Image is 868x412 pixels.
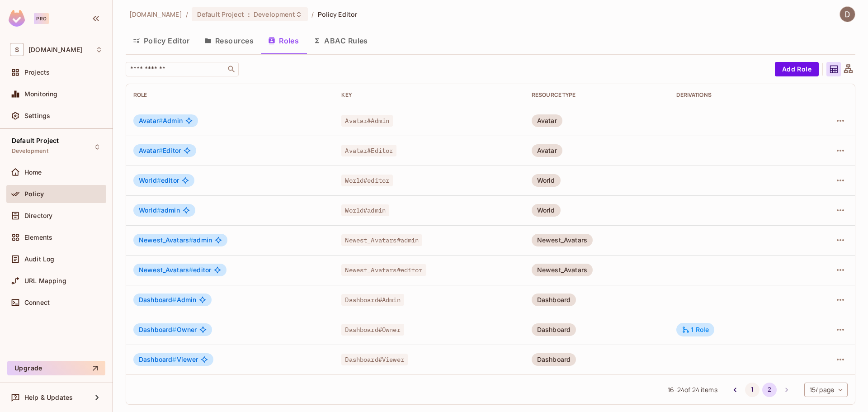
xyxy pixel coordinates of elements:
span: # [189,236,193,244]
span: # [172,326,176,333]
span: Workspace: savameta.com [28,46,82,53]
span: Development [12,147,48,155]
div: Avatar [532,144,562,157]
span: Audit Log [24,256,54,263]
span: Dashboard [139,326,177,333]
span: Directory [24,212,52,219]
span: URL Mapping [24,277,66,284]
span: World [139,176,161,184]
span: Monitoring [24,90,58,98]
span: admin [139,237,212,244]
span: Policy [24,190,44,198]
span: # [159,117,163,124]
span: Avatar [139,147,163,154]
div: 15 / page [804,383,848,397]
span: Admin [139,296,196,303]
div: Newest_Avatars [532,234,593,246]
li: / [311,10,314,19]
div: Dashboard [532,323,576,336]
span: Admin [139,117,183,124]
span: Dashboard#Admin [341,294,404,306]
div: Role [133,91,327,99]
span: # [172,355,176,363]
span: Newest_Avatars [139,236,193,244]
button: Roles [261,29,306,52]
button: Add Role [775,62,819,76]
span: Settings [24,112,50,119]
div: Newest_Avatars [532,264,593,276]
img: SReyMgAAAABJRU5ErkJggg== [9,10,25,27]
span: Dashboard [139,296,177,303]
div: RESOURCE TYPE [532,91,662,99]
span: # [157,206,161,214]
span: Dashboard [139,355,177,363]
div: Dashboard [532,353,576,366]
span: Help & Updates [24,394,73,401]
span: Owner [139,326,197,333]
div: Key [341,91,517,99]
span: editor [139,266,211,274]
span: the active workspace [129,10,182,19]
span: # [157,176,161,184]
span: Policy Editor [318,10,358,19]
span: Connect [24,299,50,306]
span: Default Project [197,10,244,19]
span: World#admin [341,204,389,216]
div: World [532,204,561,217]
span: S [10,43,24,56]
span: Avatar#Editor [341,145,396,156]
span: World#editor [341,175,393,186]
span: Avatar [139,117,163,124]
span: : [247,11,250,18]
span: Editor [139,147,181,154]
button: Policy Editor [126,29,197,52]
span: Dashboard#Viewer [341,354,407,365]
button: Resources [197,29,261,52]
span: # [159,147,163,154]
span: 16 - 24 of 24 items [668,385,717,395]
span: Development [254,10,295,19]
span: Elements [24,234,52,241]
span: Avatar#Admin [341,115,393,127]
span: admin [139,207,180,214]
div: Dashboard [532,294,576,306]
div: Avatar [532,114,562,127]
div: Derivations [676,91,792,99]
img: Dat Nghiem Quoc [840,7,855,22]
span: Viewer [139,356,198,363]
span: # [172,296,176,303]
span: Projects [24,69,50,76]
span: Dashboard#Owner [341,324,404,336]
li: / [186,10,188,19]
span: Default Project [12,137,59,144]
span: Newest_Avatars#editor [341,264,426,276]
div: World [532,174,561,187]
span: Home [24,169,42,176]
button: page 2 [762,383,777,397]
nav: pagination navigation [726,383,795,397]
span: Newest_Avatars#admin [341,234,422,246]
span: # [189,266,193,274]
div: 1 Role [682,326,709,334]
span: World [139,206,161,214]
button: ABAC Rules [306,29,375,52]
div: Pro [34,13,49,24]
button: Go to page 1 [745,383,759,397]
button: Go to previous page [728,383,742,397]
span: editor [139,177,179,184]
span: Newest_Avatars [139,266,193,274]
button: Upgrade [7,361,105,375]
